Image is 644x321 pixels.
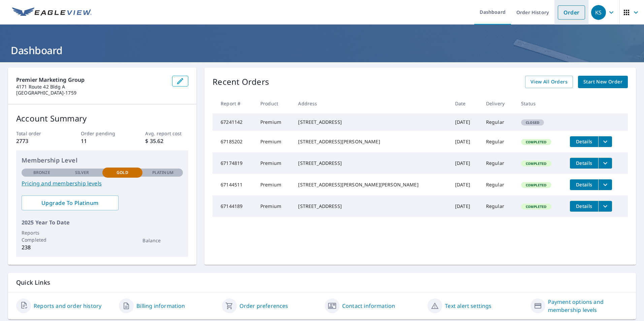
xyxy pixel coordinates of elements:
th: Date [450,94,481,113]
td: Premium [255,195,293,217]
td: [DATE] [450,174,481,195]
td: 67144511 [213,174,255,195]
span: Closed [522,120,543,125]
a: Reports and order history [34,302,101,310]
p: Platinum [152,170,173,176]
span: Completed [522,183,550,187]
p: Bronze [33,170,50,176]
p: Silver [75,170,89,176]
button: detailsBtn-67144511 [570,179,598,190]
button: filesDropdownBtn-67174819 [598,158,612,169]
p: 4171 Route 42 Bldg A [16,84,167,90]
th: Address [293,94,449,113]
a: Contact information [342,302,395,310]
span: Completed [522,161,550,166]
p: Recent Orders [213,76,269,88]
a: Payment options and membership levels [548,298,628,314]
td: [DATE] [450,131,481,152]
a: Pricing and membership levels [22,179,183,187]
button: filesDropdownBtn-67144189 [598,201,612,212]
td: 67185202 [213,131,255,152]
a: Upgrade To Platinum [22,195,119,210]
td: [DATE] [450,152,481,174]
button: filesDropdownBtn-67144511 [598,179,612,190]
td: 67144189 [213,195,255,217]
td: Premium [255,113,293,131]
button: detailsBtn-67174819 [570,158,598,169]
p: 238 [22,243,62,251]
td: Premium [255,152,293,174]
img: EV Logo [12,7,92,17]
a: View All Orders [525,76,573,88]
td: Regular [481,152,516,174]
span: Details [574,138,594,145]
th: Status [516,94,565,113]
th: Report # [213,94,255,113]
div: [STREET_ADDRESS][PERSON_NAME][PERSON_NAME] [298,181,444,188]
span: View All Orders [530,78,568,86]
a: Text alert settings [445,302,491,310]
a: Order [558,5,585,20]
a: Start New Order [578,76,628,88]
p: Balance [142,237,183,244]
td: Regular [481,113,516,131]
div: [STREET_ADDRESS] [298,119,444,126]
td: Regular [481,131,516,152]
td: Regular [481,195,516,217]
td: [DATE] [450,195,481,217]
td: 67241142 [213,113,255,131]
p: $ 35.62 [145,137,188,145]
div: [STREET_ADDRESS][PERSON_NAME] [298,138,444,145]
a: Billing information [136,302,185,310]
span: Details [574,181,594,188]
span: Details [574,203,594,209]
td: [DATE] [450,113,481,131]
h1: Dashboard [8,43,636,57]
span: Completed [522,204,550,209]
span: Details [574,160,594,166]
div: [STREET_ADDRESS] [298,160,444,167]
p: [GEOGRAPHIC_DATA]-1759 [16,90,167,96]
span: Start New Order [583,78,622,86]
div: KS [591,5,606,20]
p: 2773 [16,137,59,145]
p: Order pending [81,130,124,137]
a: Order preferences [239,302,288,310]
p: Gold [117,170,128,176]
td: Premium [255,131,293,152]
span: Upgrade To Platinum [27,199,113,207]
p: Membership Level [22,156,183,165]
th: Delivery [481,94,516,113]
p: 2025 Year To Date [22,218,183,226]
p: Account Summary [16,112,188,124]
p: Premier Marketing Group [16,76,167,84]
p: Quick Links [16,278,628,287]
p: 11 [81,137,124,145]
td: Premium [255,174,293,195]
p: Reports Completed [22,229,62,243]
button: filesDropdownBtn-67185202 [598,136,612,147]
p: Total order [16,130,59,137]
div: [STREET_ADDRESS] [298,203,444,210]
p: Avg. report cost [145,130,188,137]
span: Completed [522,140,550,144]
th: Product [255,94,293,113]
button: detailsBtn-67185202 [570,136,598,147]
td: Regular [481,174,516,195]
td: 67174819 [213,152,255,174]
button: detailsBtn-67144189 [570,201,598,212]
